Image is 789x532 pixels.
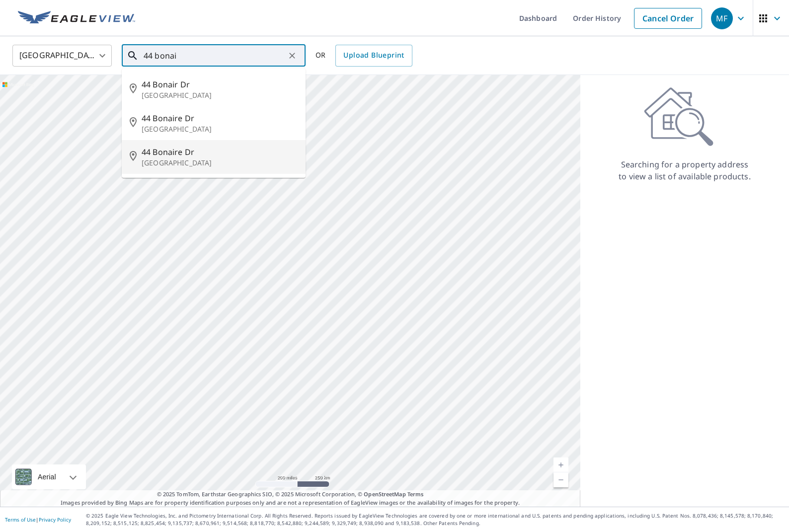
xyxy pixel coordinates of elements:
div: MF [711,7,733,29]
div: [GEOGRAPHIC_DATA] [12,42,112,70]
span: 44 Bonair Dr [142,78,298,90]
span: 44 Bonaire Dr [142,112,298,124]
div: Aerial [12,464,86,489]
button: Clear [285,49,299,63]
a: Current Level 5, Zoom Out [553,472,568,487]
div: OR [316,45,412,67]
p: | [5,517,71,523]
p: [GEOGRAPHIC_DATA] [142,124,298,134]
a: Terms of Use [5,516,36,523]
p: © 2025 Eagle View Technologies, Inc. and Pictometry International Corp. All Rights Reserved. Repo... [86,512,784,527]
a: Current Level 5, Zoom In [553,457,568,472]
a: Cancel Order [634,8,702,29]
p: [GEOGRAPHIC_DATA] [142,158,298,168]
a: Upload Blueprint [335,45,412,67]
span: © 2025 TomTom, Earthstar Geographics SIO, © 2025 Microsoft Corporation, © [157,490,424,499]
a: Terms [407,490,424,498]
span: Upload Blueprint [343,49,404,62]
div: Aerial [35,464,59,489]
input: Search by address or latitude-longitude [144,42,285,70]
p: Searching for a property address to view a list of available products. [618,158,751,182]
img: EV Logo [18,11,135,26]
a: Privacy Policy [39,516,71,523]
a: OpenStreetMap [364,490,405,498]
span: 44 Bonaire Dr [142,146,298,158]
p: [GEOGRAPHIC_DATA] [142,90,298,100]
